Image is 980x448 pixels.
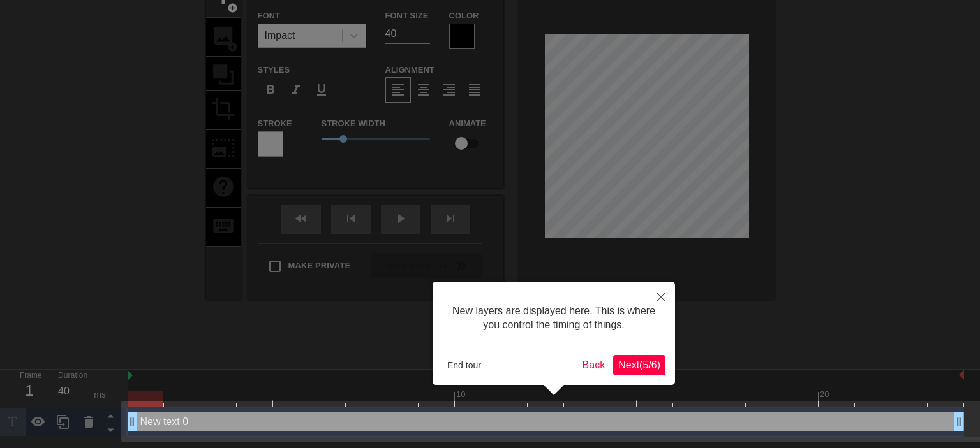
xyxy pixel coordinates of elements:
[577,355,611,375] button: Back
[613,355,665,375] button: Next
[442,291,665,345] div: New layers are displayed here. This is where you control the timing of things.
[442,356,486,375] button: End tour
[618,359,660,370] span: Next ( 5 / 6 )
[647,282,675,311] button: Close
